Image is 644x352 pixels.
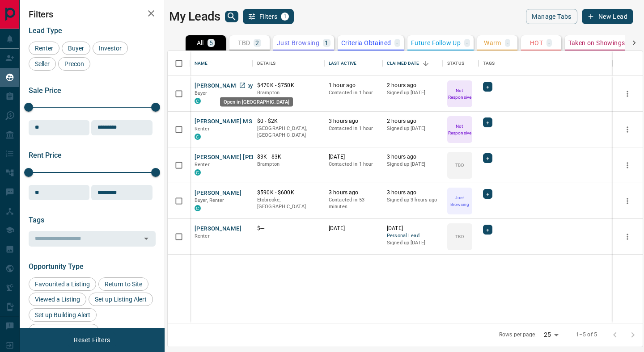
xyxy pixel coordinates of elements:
p: 2 hours ago [387,82,438,89]
span: + [486,189,489,198]
div: Details [257,51,275,76]
div: Name [195,51,208,76]
div: Last Active [324,51,382,76]
div: Buyer [62,42,90,55]
p: Contacted in 1 hour [329,125,378,132]
div: Status [443,51,479,76]
div: Renter [29,42,59,55]
p: [DATE] [387,225,438,232]
button: more [621,159,634,172]
p: $3K - $3K [257,153,320,161]
p: Rows per page: [499,331,537,339]
span: Lead Type [29,26,62,35]
a: Open in New Tab [237,80,248,91]
span: + [486,118,489,127]
span: Renter [32,45,56,52]
div: Set up Listing Alert [89,293,153,306]
div: condos.ca [195,169,201,176]
div: + [483,82,492,92]
p: 2 hours ago [387,117,438,125]
span: Viewed a Listing [32,296,83,303]
div: Seller [29,57,56,71]
h1: My Leads [169,9,220,24]
p: HOT [530,40,543,46]
div: Status [447,51,464,76]
p: Signed up [DATE] [387,239,438,247]
div: Claimed Date [387,51,419,76]
p: 3 hours ago [329,117,378,125]
p: TBD [455,162,464,168]
div: Favourited a Listing [29,277,96,291]
p: [DATE] [329,153,378,161]
div: Claimed Date [382,51,443,76]
p: 1 hour ago [329,82,378,89]
div: Investor [93,42,128,55]
div: condos.ca [195,98,201,104]
div: Open in [GEOGRAPHIC_DATA] [220,97,293,107]
p: - [507,40,508,46]
p: Future Follow Up [411,40,461,46]
span: Renter [195,233,210,239]
p: Not Responsive [448,87,471,101]
div: Return to Site [98,277,148,291]
span: Precon [61,60,87,67]
p: $0 - $2K [257,117,320,125]
span: 1 [282,13,288,20]
div: 25 [540,328,562,341]
span: Personal Lead [387,232,438,240]
span: + [486,82,489,91]
p: TBD [455,233,464,240]
p: - [548,40,550,46]
button: [PERSON_NAME] [195,225,241,233]
div: condos.ca [195,134,201,140]
p: Brampton [257,161,320,168]
p: Not Responsive [448,123,471,136]
p: - [466,40,468,46]
div: + [483,153,492,163]
p: Taken on Showings [568,40,625,46]
div: Last Active [329,51,356,76]
div: Precon [58,57,90,71]
p: Contacted in 53 minutes [329,197,378,210]
p: 2 [255,40,259,46]
button: [PERSON_NAME] MS [195,117,252,126]
p: Just Browsing [277,40,319,46]
p: [GEOGRAPHIC_DATA], [GEOGRAPHIC_DATA] [257,125,320,139]
p: $470K - $750K [257,82,320,89]
button: more [621,123,634,136]
p: All [197,40,204,46]
span: Renter [195,162,210,168]
p: 5 [209,40,213,46]
p: Signed up [DATE] [387,125,438,132]
p: Contacted in 1 hour [329,89,378,96]
div: Details [253,51,324,76]
span: Set up Listing Alert [92,296,150,303]
p: Signed up 3 hours ago [387,197,438,204]
button: Open [140,232,153,245]
span: Opportunity Type [29,262,84,271]
p: 1–5 of 5 [576,331,597,339]
p: Criteria Obtained [341,40,391,46]
div: + [483,117,492,127]
span: Buyer [65,45,87,52]
div: Name [190,51,253,76]
span: Sale Price [29,86,61,95]
span: Rent Price [29,151,62,159]
button: Filters1 [243,9,294,24]
div: Tags [483,51,495,76]
div: + [483,225,492,235]
h2: Filters [29,9,156,20]
span: Return to Site [102,281,145,288]
span: Seller [32,60,53,67]
div: Tags [479,51,613,76]
p: 3 hours ago [387,189,438,197]
button: [PERSON_NAME] [PERSON_NAME] [195,153,290,162]
button: more [621,230,634,243]
span: Buyer, Renter [195,197,225,203]
button: Sort [419,57,432,70]
div: Viewed a Listing [29,293,86,306]
button: more [621,87,634,101]
p: 1 [325,40,328,46]
button: New Lead [582,9,633,24]
p: $590K - $600K [257,189,320,197]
